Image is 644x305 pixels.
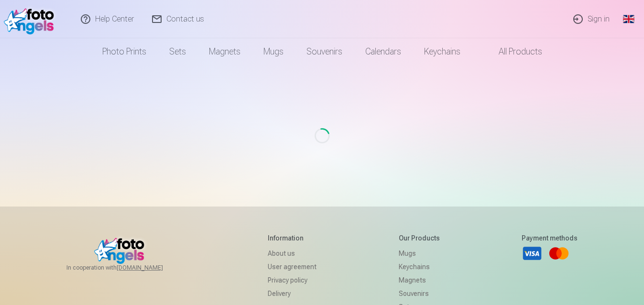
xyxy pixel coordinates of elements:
[4,4,59,34] img: /fa1
[91,38,158,65] a: Photo prints
[268,273,317,287] a: Privacy policy
[158,38,197,65] a: Sets
[522,233,578,243] h5: Payment methods
[413,38,472,65] a: Keychains
[268,247,317,260] a: About us
[268,233,317,243] h5: Information
[197,38,252,65] a: Magnets
[399,287,440,300] a: Souvenirs
[399,260,440,273] a: Keychains
[399,247,440,260] a: Mugs
[268,287,317,300] a: Delivery
[117,264,186,272] a: [DOMAIN_NAME]
[295,38,354,65] a: Souvenirs
[268,260,317,273] a: User agreement
[522,243,543,264] a: Visa
[399,273,440,287] a: Magnets
[399,233,440,243] h5: Our products
[252,38,295,65] a: Mugs
[354,38,413,65] a: Calendars
[66,264,186,272] span: In cooperation with
[548,243,569,264] a: Mastercard
[472,38,554,65] a: All products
